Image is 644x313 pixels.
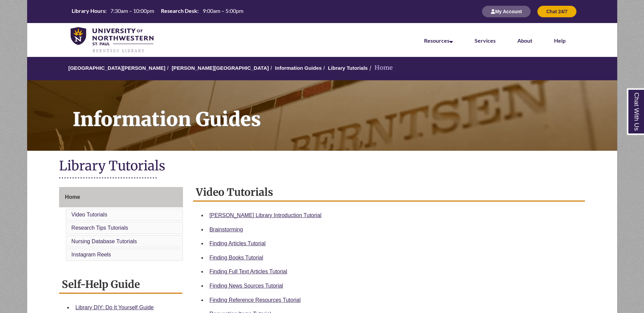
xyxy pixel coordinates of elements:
[482,8,531,14] a: My Account
[537,8,576,14] a: Chat 24/7
[59,158,585,175] h1: Library Tutorials
[475,37,496,44] a: Services
[209,227,243,232] a: Brainstorming
[275,65,322,71] a: Information Guides
[68,65,165,71] a: [GEOGRAPHIC_DATA][PERSON_NAME]
[65,194,80,200] span: Home
[209,283,283,289] a: Finding News Sources Tutorial
[71,238,137,244] a: Nursing Database Tutorials
[203,7,243,14] span: 9:00am – 5:00pm
[424,37,453,44] a: Resources
[75,305,153,310] a: Library DIY: Do It Yourself Guide
[554,37,566,44] a: Help
[71,27,154,54] img: UNWSP Library Logo
[59,187,183,262] div: Guide Page Menu
[209,269,287,274] a: Finding Full Text Articles Tutorial
[71,225,128,231] a: Research Tips Tutorials
[69,7,246,16] a: Hours Today
[71,212,107,217] a: Video Tutorials
[209,297,301,303] a: Finding Reference Resources Tutorial
[537,6,576,17] button: Chat 24/7
[59,276,182,294] h2: Self-Help Guide
[209,212,321,218] a: [PERSON_NAME] Library Introduction Tutorial
[482,6,531,17] button: My Account
[193,184,585,202] h2: Video Tutorials
[368,63,393,73] li: Home
[69,7,246,16] table: Hours Today
[517,37,532,44] a: About
[27,80,617,151] a: Information Guides
[209,241,265,246] a: Finding Articles Tutorial
[172,65,269,71] a: [PERSON_NAME][GEOGRAPHIC_DATA]
[71,252,111,257] a: Instagram Reels
[65,80,617,142] h1: Information Guides
[110,7,154,14] span: 7:30am – 10:00pm
[59,187,183,207] a: Home
[158,7,200,15] th: Research Desk:
[209,255,263,260] a: Finding Books Tutorial
[69,7,108,15] th: Library Hours:
[328,65,368,71] a: Library Tutorials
